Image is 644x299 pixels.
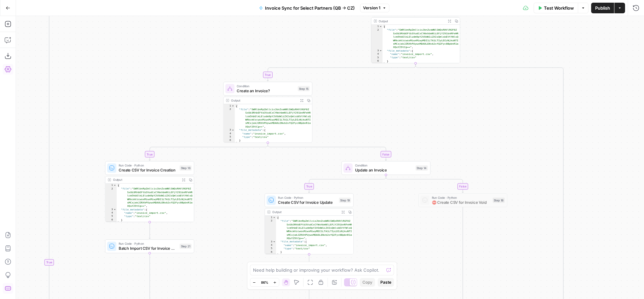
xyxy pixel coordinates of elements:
g: Edge from step_16 to step_21 [149,222,151,239]
div: 2 [105,187,117,208]
span: Invoice Sync for Select Partners (QB -> CZ) [265,5,355,11]
span: Toggle code folding, rows 1 through 7 [273,216,276,219]
span: Toggle code folding, rows 3 through 6 [113,208,116,211]
div: 6 [265,250,276,254]
span: Toggle code folding, rows 3 through 6 [231,128,235,132]
div: Step 16 [180,165,192,171]
div: Output{ "file":"SWRlbnRpZmllcixJbnZvaWNlSWQsRHVlRGF0Z SxUb3RhbEFtb3VudCxCYWxhbmNlLEFjY291bnRFeHR ... [371,2,460,63]
div: 6 [371,59,383,63]
div: Step 19 [339,198,351,203]
div: 1 [371,25,383,28]
div: Step 15 [298,86,310,91]
button: Copy [360,278,375,287]
span: Publish [595,5,610,11]
div: 2 [223,108,235,128]
div: Run Code · PythonCreate CSV for Invoice UpdateStep 19Output{ "file":"SWRlbnRpZmllcixJbnZvaWNlSWQs... [265,193,354,254]
span: Toggle code folding, rows 3 through 6 [273,240,276,243]
span: Create an Invoice? [237,88,295,94]
div: 4 [223,132,235,135]
div: Output [231,98,297,103]
div: 7 [265,254,276,257]
div: 1 [223,104,235,108]
g: Edge from step_12 to step_15 [267,63,416,81]
span: Condition [355,163,413,168]
div: ConditionCreate an Invoice?Step 15Output{ "file":"SWRlbnRpZmllcixJbnZvaWNlSWQsRHVlRGF0Z SxUb3RhbE... [223,82,313,143]
g: Edge from step_15 to step_16 [149,143,268,161]
div: 3 [223,128,235,132]
div: Step 14 [416,165,428,171]
div: 4 [371,52,383,56]
span: Batch Import CSV for Invoice Creation in [GEOGRAPHIC_DATA] [119,245,177,251]
div: Run Code · Python⛔️ Create CSV for Invoice VoidStep 18 [418,193,507,207]
div: Output [113,177,179,182]
div: Output [379,19,444,23]
span: Copy [362,279,372,285]
div: 3 [265,240,276,243]
span: Update an Invoice [355,167,413,173]
span: Toggle code folding, rows 1 through 7 [113,183,116,187]
div: 5 [105,215,117,218]
button: Paste [378,278,394,287]
span: Test Workflow [544,5,574,11]
div: Step 18 [493,198,505,203]
span: Create CSV for Invoice Update [278,199,336,205]
span: Run Code · Python [278,195,336,200]
div: 2 [265,219,276,240]
span: Toggle code folding, rows 3 through 6 [379,49,382,52]
div: 6 [223,139,235,142]
div: 5 [265,247,276,250]
g: Edge from step_14 to step_18 [386,175,464,193]
div: 3 [371,49,383,52]
button: Publish [591,3,614,13]
div: 5 [223,135,235,139]
div: 4 [265,243,276,247]
div: 5 [371,56,383,59]
div: 7 [105,221,117,225]
div: ConditionUpdate an InvoiceStep 14 [341,161,431,175]
span: Toggle code folding, rows 1 through 7 [231,104,235,108]
button: Test Workflow [534,3,578,13]
g: Edge from step_15 to step_14 [268,143,387,161]
span: Run Code · Python [119,163,177,168]
span: Create CSV for Invoice Creation [119,167,177,173]
span: Toggle code folding, rows 1 through 7 [379,25,382,28]
div: Step 21 [180,244,192,249]
div: Run Code · PythonBatch Import CSV for Invoice Creation in [GEOGRAPHIC_DATA]Step 21 [105,239,194,253]
div: 6 [105,218,117,221]
span: Run Code · Python [119,241,177,246]
div: 3 [105,208,117,211]
span: Condition [237,84,295,88]
div: 7 [223,142,235,146]
div: 2 [371,28,383,49]
span: ⛔️ Create CSV for Invoice Void [432,199,490,205]
button: Invoice Sync for Select Partners (QB -> CZ) [255,3,359,13]
span: 86% [261,280,268,285]
span: Run Code · Python [432,195,490,200]
span: Version 1 [363,5,380,11]
g: Edge from step_14 to step_19 [308,175,386,193]
div: 7 [371,63,383,66]
div: Output [272,210,338,214]
span: Paste [380,279,391,285]
div: 1 [105,183,117,187]
button: Version 1 [360,4,389,12]
div: 1 [265,216,276,219]
div: Run Code · PythonCreate CSV for Invoice CreationStep 16Output{ "file":"SWRlbnRpZmllcixJbnZvaWNlSW... [105,161,194,222]
div: 4 [105,211,117,214]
